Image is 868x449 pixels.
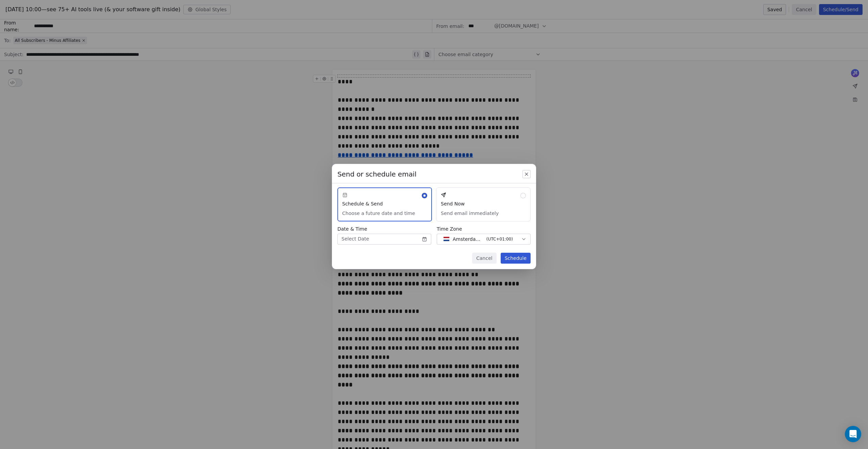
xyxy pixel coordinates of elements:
[337,234,431,245] button: Select Date
[453,236,484,243] span: Amsterdam - CET
[341,235,369,243] span: Select Date
[501,253,531,264] button: Schedule
[486,236,513,242] span: ( UTC+01:00 )
[337,226,431,232] span: Date & Time
[472,253,496,264] button: Cancel
[437,226,531,232] span: Time Zone
[337,169,417,179] span: Send or schedule email
[437,234,531,245] button: Amsterdam - CET(UTC+01:00)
